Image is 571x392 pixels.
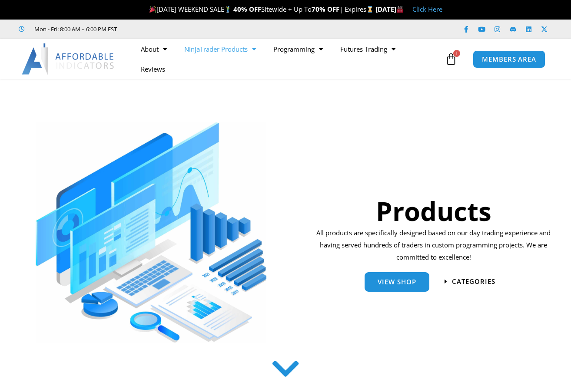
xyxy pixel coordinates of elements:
[22,43,115,75] img: LogoAI | Affordable Indicators – NinjaTrader
[233,5,261,13] strong: 40% OFF
[432,46,470,72] a: 1
[332,39,404,59] a: Futures Trading
[452,278,495,285] span: categories
[225,6,231,13] img: 🏌️‍♂️
[397,6,403,13] img: 🏭
[482,56,536,63] span: MEMBERS AREA
[176,39,265,59] a: NinjaTrader Products
[473,50,545,68] a: MEMBERS AREA
[445,278,495,285] a: categories
[147,5,375,13] span: [DATE] WEEKEND SALE Sitewide + Up To | Expires
[375,5,404,13] strong: [DATE]
[367,6,373,13] img: ⌛
[313,193,554,229] h1: Products
[312,5,339,13] strong: 70% OFF
[365,272,429,292] a: View Shop
[313,227,554,264] p: All products are specifically designed based on our day trading experience and having served hund...
[453,50,460,57] span: 1
[132,39,176,59] a: About
[149,6,156,13] img: 🎉
[36,122,266,343] img: ProductsSection scaled | Affordable Indicators – NinjaTrader
[412,5,442,13] a: Click Here
[129,25,259,33] iframe: Customer reviews powered by Trustpilot
[132,59,174,79] a: Reviews
[132,39,443,79] nav: Menu
[32,24,117,34] span: Mon - Fri: 8:00 AM – 6:00 PM EST
[378,279,416,285] span: View Shop
[265,39,332,59] a: Programming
